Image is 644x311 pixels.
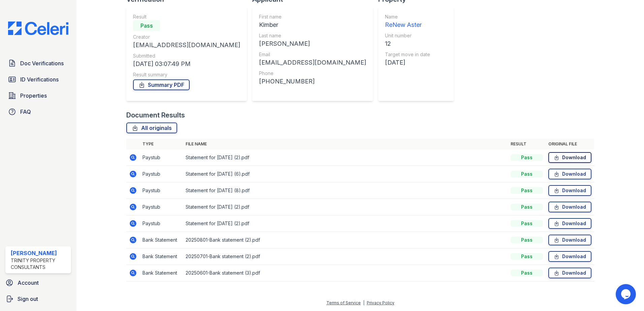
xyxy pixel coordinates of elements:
[183,215,508,232] td: Statement for [DATE] (2).pdf
[140,139,183,149] th: Type
[140,265,183,281] td: Bank Statement
[259,70,366,77] div: Phone
[259,13,366,20] div: First name
[326,300,361,305] a: Terms of Service
[511,204,543,210] div: Pass
[548,268,591,278] a: Download
[126,110,185,120] div: Document Results
[511,270,543,276] div: Pass
[133,20,160,31] div: Pass
[616,284,637,304] iframe: chat widget
[511,154,543,161] div: Pass
[20,108,31,116] span: FAQ
[511,171,543,177] div: Pass
[140,215,183,232] td: Paystub
[259,32,366,39] div: Last name
[11,257,68,271] div: Trinity Property Consultants
[126,123,177,133] a: All originals
[385,51,430,58] div: Target move in date
[385,13,430,20] div: Name
[183,265,508,281] td: 20250601-Bank statement (3).pdf
[18,279,39,287] span: Account
[385,39,430,48] div: 12
[511,187,543,194] div: Pass
[259,51,366,58] div: Email
[11,249,68,257] div: [PERSON_NAME]
[548,152,591,163] a: Download
[5,105,71,118] a: FAQ
[363,300,364,305] div: |
[259,39,366,48] div: [PERSON_NAME]
[548,169,591,179] a: Download
[183,182,508,199] td: Statement for [DATE] (8).pdf
[546,139,594,149] th: Original file
[385,13,430,30] a: Name ReNew Aster
[508,139,546,149] th: Result
[5,89,71,102] a: Properties
[385,32,430,39] div: Unit number
[3,292,74,306] a: Sign out
[133,79,190,90] a: Summary PDF
[18,295,38,303] span: Sign out
[183,139,508,149] th: File name
[385,58,430,67] div: [DATE]
[511,220,543,227] div: Pass
[548,251,591,262] a: Download
[140,248,183,265] td: Bank Statement
[511,237,543,243] div: Pass
[367,300,394,305] a: Privacy Policy
[385,20,430,30] div: ReNew Aster
[133,71,240,78] div: Result summary
[3,276,74,289] a: Account
[140,166,183,182] td: Paystub
[133,53,240,59] div: Submitted
[511,253,543,260] div: Pass
[259,58,366,67] div: [EMAIL_ADDRESS][DOMAIN_NAME]
[140,149,183,166] td: Paystub
[20,59,64,67] span: Doc Verifications
[5,57,71,70] a: Doc Verifications
[259,20,366,30] div: Kimber
[140,232,183,248] td: Bank Statement
[140,182,183,199] td: Paystub
[133,40,240,50] div: [EMAIL_ADDRESS][DOMAIN_NAME]
[548,202,591,212] a: Download
[5,73,71,86] a: ID Verifications
[183,232,508,248] td: 20250801-Bank statement (2).pdf
[183,248,508,265] td: 20250701-Bank statement (2).pdf
[259,77,366,86] div: [PHONE_NUMBER]
[183,166,508,182] td: Statement for [DATE] (6).pdf
[3,22,74,35] img: CE_Logo_Blue-a8612792a0a2168367f1c8372b55b34899dd931a85d93a1a3d3e32e68fde9ad4.png
[548,218,591,229] a: Download
[133,34,240,40] div: Creator
[183,149,508,166] td: Statement for [DATE] (2).pdf
[20,92,47,100] span: Properties
[20,75,59,83] span: ID Verifications
[548,185,591,196] a: Download
[133,59,240,69] div: [DATE] 03:07:49 PM
[548,235,591,245] a: Download
[140,199,183,215] td: Paystub
[183,199,508,215] td: Statement for [DATE] (2).pdf
[133,13,240,20] div: Result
